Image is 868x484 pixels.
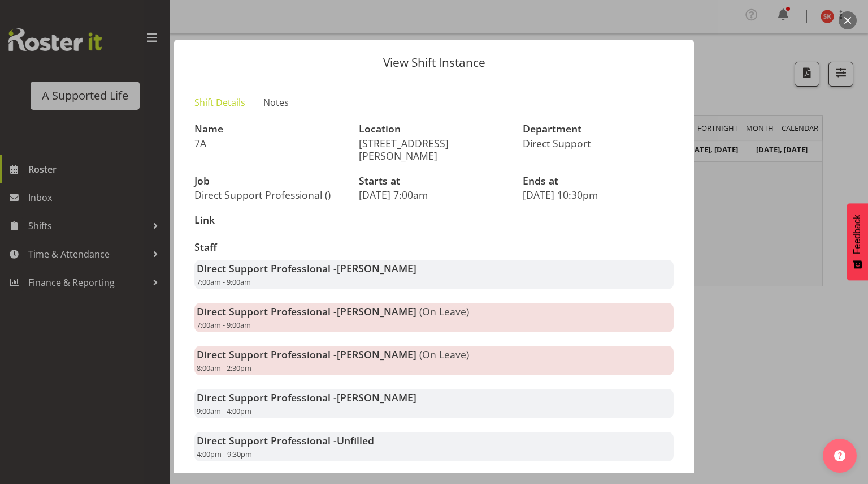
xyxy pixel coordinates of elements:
[419,348,469,361] span: (On Leave)
[194,175,345,187] h3: Job
[194,215,345,226] h3: Link
[337,262,416,275] span: [PERSON_NAME]
[359,137,510,162] p: [STREET_ADDRESS][PERSON_NAME]
[197,363,251,373] span: 8:00am - 2:30pm
[197,348,416,361] strong: Direct Support Professional -
[523,175,674,187] h3: Ends at
[337,305,416,318] span: [PERSON_NAME]
[523,189,674,201] p: [DATE] 10:30pm
[194,189,345,201] p: Direct Support Professional ()
[197,277,251,287] span: 7:00am - 9:00am
[194,242,674,253] h3: Staff
[197,262,416,275] strong: Direct Support Professional -
[194,123,345,135] h3: Name
[185,57,683,68] p: View Shift Instance
[337,348,416,361] span: [PERSON_NAME]
[197,434,374,447] strong: Direct Support Professional -
[337,434,374,447] span: Unfilled
[834,450,845,461] img: help-xxl-2.png
[847,203,868,280] button: Feedback - Show survey
[359,123,510,135] h3: Location
[197,305,416,318] strong: Direct Support Professional -
[419,305,469,318] span: (On Leave)
[197,406,251,416] span: 9:00am - 4:00pm
[197,320,251,330] span: 7:00am - 9:00am
[523,123,674,135] h3: Department
[197,391,416,404] strong: Direct Support Professional -
[359,189,510,201] p: [DATE] 7:00am
[337,391,416,404] span: [PERSON_NAME]
[194,96,245,109] span: Shift Details
[359,175,510,187] h3: Starts at
[852,215,862,254] span: Feedback
[263,96,289,109] span: Notes
[523,137,674,149] p: Direct Support
[194,137,345,149] p: 7A
[197,449,252,459] span: 4:00pm - 9:30pm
